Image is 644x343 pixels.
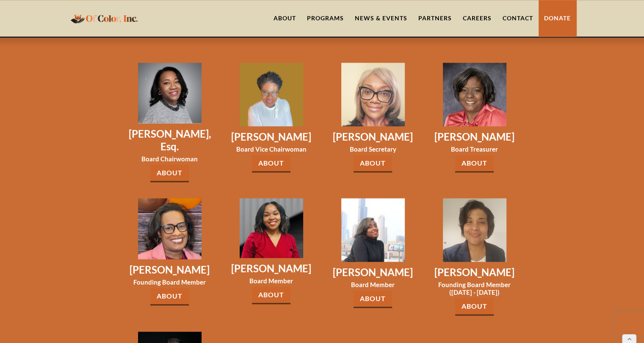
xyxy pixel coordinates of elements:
h3: Board Vice Chairwoman [230,145,312,153]
h3: [PERSON_NAME] [332,266,414,279]
h3: Founding Board Member ([DATE] - [DATE]) [434,281,516,296]
h3: [PERSON_NAME] [434,130,516,143]
a: home [68,8,140,28]
h3: Founding Board Member [129,278,211,286]
h3: [PERSON_NAME] [332,130,414,143]
h3: [PERSON_NAME], Esq. [129,127,211,153]
h3: Board Secretary [332,145,414,153]
a: About [455,155,494,172]
h3: Board Treasurer [434,145,516,153]
div: Programs [307,14,344,22]
a: About [354,155,392,172]
h3: Board Chairwoman [129,155,211,163]
a: About [455,298,494,315]
h3: [PERSON_NAME] [129,263,211,276]
a: About [150,288,189,305]
h3: Board Member [230,277,312,285]
a: About [150,165,189,182]
h3: [PERSON_NAME] [230,262,312,275]
a: About [252,287,290,304]
a: About [252,155,290,172]
h3: [PERSON_NAME] [230,130,312,143]
h3: Board Member [332,281,414,288]
a: About [354,290,392,308]
h3: [PERSON_NAME] [434,266,516,279]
